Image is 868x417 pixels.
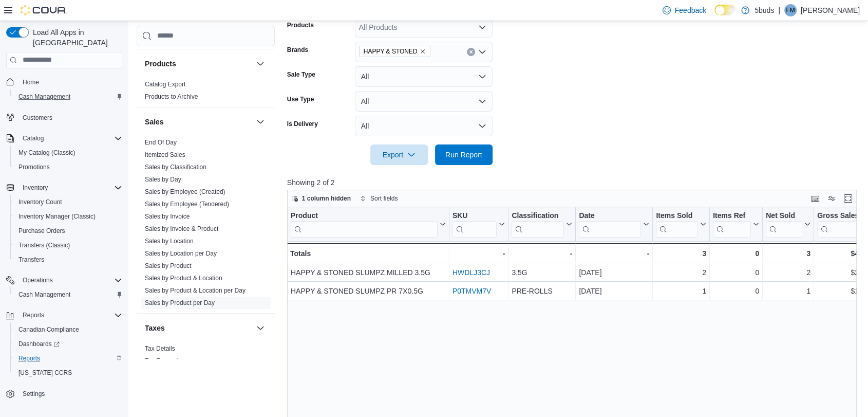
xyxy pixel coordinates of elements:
[675,5,706,15] span: Feedback
[288,192,355,205] button: 1 column hidden
[18,212,96,221] span: Inventory Manager (Classic)
[14,147,122,159] span: My Catalog (Classic)
[145,93,198,100] a: Products to Archive
[766,285,810,297] div: 1
[452,247,505,260] div: -
[145,249,217,258] span: Sales by Location per Day
[10,252,126,267] button: Transfers
[23,78,39,86] span: Home
[766,211,802,221] div: Net Sold
[302,194,351,203] span: 1 column hidden
[14,210,122,223] span: Inventory Manager (Classic)
[145,299,215,307] span: Sales by Product per Day
[420,48,426,55] button: Remove HAPPY & STONED from selection in this group
[10,89,126,104] button: Cash Management
[512,266,572,279] div: 3.5G
[145,299,215,306] a: Sales by Product per Day
[713,211,751,221] div: Items Ref
[23,134,44,142] span: Catalog
[145,262,192,270] span: Sales by Product
[18,309,122,321] span: Reports
[18,76,122,88] span: Home
[145,81,185,88] a: Catalog Export
[254,116,267,128] button: Sales
[145,139,177,146] a: End Of Day
[23,184,48,192] span: Inventory
[14,210,100,223] a: Inventory Manager (Classic)
[825,192,838,205] button: Display options
[579,266,649,279] div: [DATE]
[445,150,482,160] span: Run Report
[10,287,126,302] button: Cash Management
[291,211,438,221] div: Product
[579,211,649,237] button: Date
[713,211,759,237] button: Items Ref
[512,211,572,237] button: Classification
[18,132,48,144] button: Catalog
[10,146,126,160] button: My Catalog (Classic)
[14,225,69,237] a: Purchase Orders
[145,357,188,365] a: Tax Exemptions
[145,117,252,127] button: Sales
[14,323,83,336] a: Canadian Compliance
[145,274,222,282] span: Sales by Product & Location
[291,211,446,237] button: Product
[18,149,76,157] span: My Catalog (Classic)
[452,211,497,221] div: SKU
[29,27,122,48] span: Load All Apps in [GEOGRAPHIC_DATA]
[656,266,706,279] div: 2
[376,144,422,165] span: Export
[137,136,275,313] div: Sales
[656,211,698,221] div: Items Sold
[512,211,564,237] div: Classification
[18,256,44,264] span: Transfers
[145,164,206,171] a: Sales by Classification
[512,211,564,221] div: Classification
[478,23,486,31] button: Open list of options
[18,182,52,194] button: Inventory
[254,58,267,70] button: Products
[291,285,446,297] div: HAPPY & STONED SLUMPZ PR 7X0.5G
[10,337,126,351] a: Dashboards
[10,366,126,380] button: [US_STATE] CCRS
[145,138,177,147] span: End Of Day
[145,188,225,196] span: Sales by Employee (Created)
[18,388,49,400] a: Settings
[145,262,192,269] a: Sales by Product
[14,161,122,173] span: Promotions
[145,323,165,333] h3: Taxes
[23,276,53,284] span: Operations
[512,247,572,260] div: -
[14,239,74,251] a: Transfers (Classic)
[817,211,864,237] div: Gross Sales
[18,274,122,286] span: Operations
[145,176,181,183] a: Sales by Day
[786,4,795,16] span: FM
[18,325,79,334] span: Canadian Compliance
[290,247,446,260] div: Totals
[18,93,70,101] span: Cash Management
[10,209,126,224] button: Inventory Manager (Classic)
[452,268,490,277] a: HWDLJ3CJ
[355,91,493,112] button: All
[512,285,572,297] div: PRE-ROLLS
[21,5,67,15] img: Cova
[18,132,122,144] span: Catalog
[145,357,188,365] span: Tax Exemptions
[287,46,308,54] label: Brands
[291,266,446,279] div: HAPPY & STONED SLUMPZ MILLED 3.5G
[817,211,864,221] div: Gross Sales
[359,46,430,57] span: HAPPY & STONED
[18,227,65,235] span: Purchase Orders
[2,273,126,287] button: Operations
[145,212,190,221] span: Sales by Invoice
[145,200,229,208] span: Sales by Employee (Tendered)
[370,144,428,165] button: Export
[145,151,185,159] span: Itemized Sales
[287,21,314,29] label: Products
[14,90,122,103] span: Cash Management
[714,5,736,15] input: Dark Mode
[766,211,802,237] div: Net Sold
[145,175,181,184] span: Sales by Day
[14,367,122,379] span: Washington CCRS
